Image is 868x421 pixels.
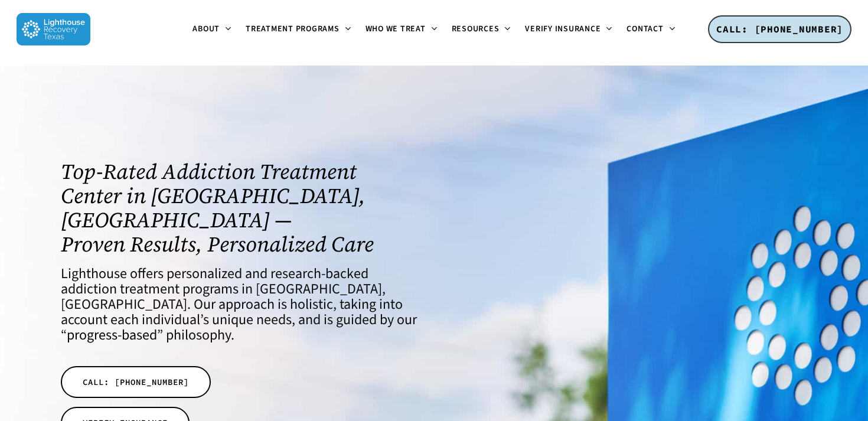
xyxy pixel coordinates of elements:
span: Who We Treat [366,23,426,35]
a: Verify Insurance [518,25,619,34]
a: CALL: [PHONE_NUMBER] [708,15,851,44]
a: Treatment Programs [239,25,358,34]
span: Treatment Programs [246,23,340,35]
h4: Lighthouse offers personalized and research-backed addiction treatment programs in [GEOGRAPHIC_DA... [61,266,419,343]
a: CALL: [PHONE_NUMBER] [61,366,211,398]
span: CALL: [PHONE_NUMBER] [716,23,843,35]
img: Lighthouse Recovery Texas [17,13,90,45]
a: About [185,25,239,34]
a: progress-based [67,325,157,345]
span: CALL: [PHONE_NUMBER] [83,376,189,388]
span: Verify Insurance [525,23,601,35]
span: Contact [626,23,663,35]
a: Resources [445,25,518,34]
a: Contact [619,25,682,34]
span: Resources [452,23,500,35]
a: Who We Treat [358,25,445,34]
span: About [192,23,220,35]
h1: Top-Rated Addiction Treatment Center in [GEOGRAPHIC_DATA], [GEOGRAPHIC_DATA] — Proven Results, Pe... [61,159,419,256]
